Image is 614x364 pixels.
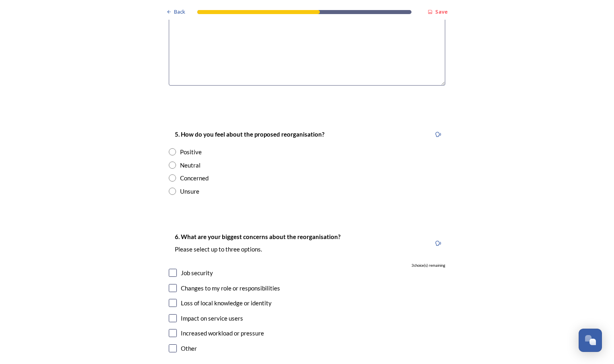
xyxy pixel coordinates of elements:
p: Please select up to three options. [175,245,340,254]
div: Neutral [180,161,201,170]
div: Impact on service users [181,314,243,323]
div: Changes to my role or responsibilities [181,284,280,293]
div: Other [181,344,197,353]
div: Increased workload or pressure [181,329,264,338]
div: Concerned [180,174,209,183]
div: Job security [181,268,213,278]
strong: 5. How do you feel about the proposed reorganisation? [175,131,324,138]
span: 3 choice(s) remaining [411,263,445,268]
button: Open Chat [579,329,602,352]
span: Back [174,8,185,16]
div: Unsure [180,187,199,196]
div: Positive [180,147,202,157]
strong: Save [435,8,448,15]
strong: 6. What are your biggest concerns about the reorganisation? [175,233,340,240]
div: Loss of local knowledge or identity [181,299,272,308]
